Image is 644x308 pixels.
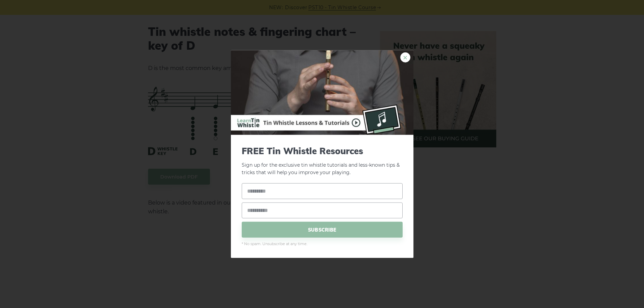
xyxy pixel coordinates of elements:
span: FREE Tin Whistle Resources [242,145,403,156]
a: × [400,52,410,62]
img: Tin Whistle Buying Guide Preview [231,50,413,135]
p: Sign up for the exclusive tin whistle tutorials and less-known tips & tricks that will help you i... [242,145,403,176]
span: SUBSCRIBE [242,222,403,238]
span: * No spam. Unsubscribe at any time. [242,241,403,247]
